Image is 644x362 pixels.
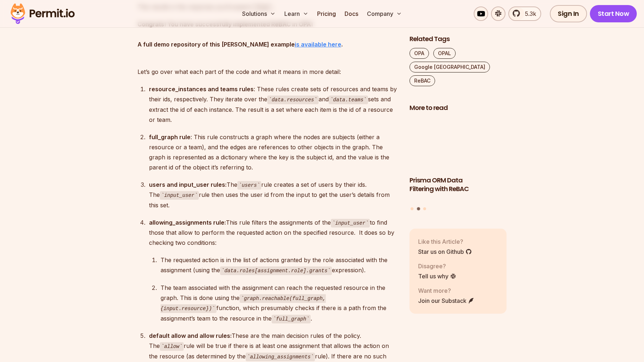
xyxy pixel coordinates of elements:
strong: default allow and allow rules: [149,332,232,339]
a: Google [GEOGRAPHIC_DATA] [409,62,490,72]
li: 2 of 3 [409,117,507,203]
a: Prisma ORM Data Filtering with ReBACPrisma ORM Data Filtering with ReBAC [409,117,507,203]
code: allowing_assignments [246,353,315,361]
h3: Prisma ORM Data Filtering with ReBAC [409,176,507,194]
a: Start Now [590,5,637,22]
a: Docs [342,6,361,21]
h2: Related Tags [409,35,507,44]
h2: More to read [409,103,507,112]
p: Disagree? [418,261,456,270]
p: : These rules create sets of resources and teams by their ids, respectively. They iterate over th... [149,84,398,125]
p: The requested action is in the list of actions granted by the role associated with the assignment... [161,255,398,275]
a: Star us on Github [418,247,472,256]
p: This rule filters the assignments of the to find those that allow to perform the requested action... [149,217,398,248]
strong: . [341,41,343,48]
code: data.teams [329,96,368,104]
code: input_user [331,219,370,228]
button: Go to slide 2 [417,207,420,210]
a: OPA [409,48,429,59]
button: Go to slide 3 [423,207,426,210]
code: data.roles[assignment.role].grants [220,266,332,275]
a: Sign In [550,5,587,22]
div: Posts [409,117,507,211]
p: The team associated with the assignment can reach the requested resource in the graph. This is do... [161,283,398,324]
p: The rule creates a set of users by their ids. The rule then uses the user id from the input to ge... [149,180,398,210]
a: Pricing [314,6,339,21]
code: allow [160,342,184,351]
button: Solutions [239,6,279,21]
p: : This rule constructs a graph where the nodes are subjects (either a resource or a team), and th... [149,132,398,172]
p: Like this Article? [418,237,472,246]
strong: A full demo repository of this [PERSON_NAME] example [137,41,295,48]
p: Want more? [418,286,474,295]
strong: allowing_assignments rule: [149,219,226,226]
a: OPAL [433,48,456,59]
code: users [237,181,262,190]
img: Prisma ORM Data Filtering with ReBAC [409,117,507,172]
p: Let’s go over what each part of the code and what it means in more detail: [137,67,398,77]
code: input_user [160,191,199,200]
strong: users and input_user rules: [149,181,227,188]
strong: resource_instances and teams rules [149,85,254,93]
code: data.resources [267,96,319,104]
button: Company [364,6,405,21]
a: ReBAC [409,75,435,86]
a: 5.3k [508,6,541,21]
strong: full_graph rule [149,133,190,141]
button: Go to slide 1 [411,207,413,210]
code: full_graph [272,315,311,323]
span: 5.3k [521,9,536,18]
code: graph.reachable(full_graph,{input.resource}) [161,294,326,313]
a: Join our Substack [418,296,474,305]
img: Permit logo [7,1,78,26]
a: Tell us why [418,271,456,280]
button: Learn [281,6,311,21]
a: is available here [295,41,341,48]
